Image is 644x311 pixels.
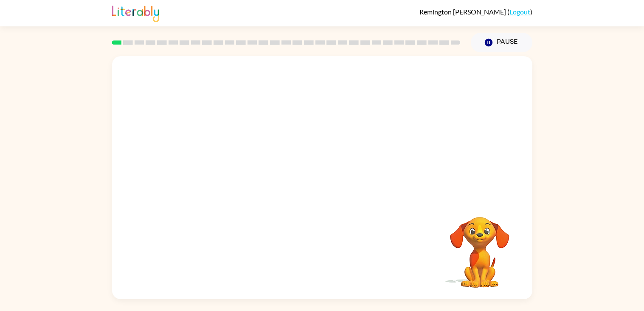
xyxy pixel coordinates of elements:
button: Pause [471,33,532,52]
img: Literably [112,3,159,22]
span: Remington [PERSON_NAME] [419,8,507,16]
div: ( ) [419,8,532,16]
video: Your browser must support playing .mp4 files to use Literably. Please try using another browser. [437,204,522,289]
a: Logout [509,8,530,16]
